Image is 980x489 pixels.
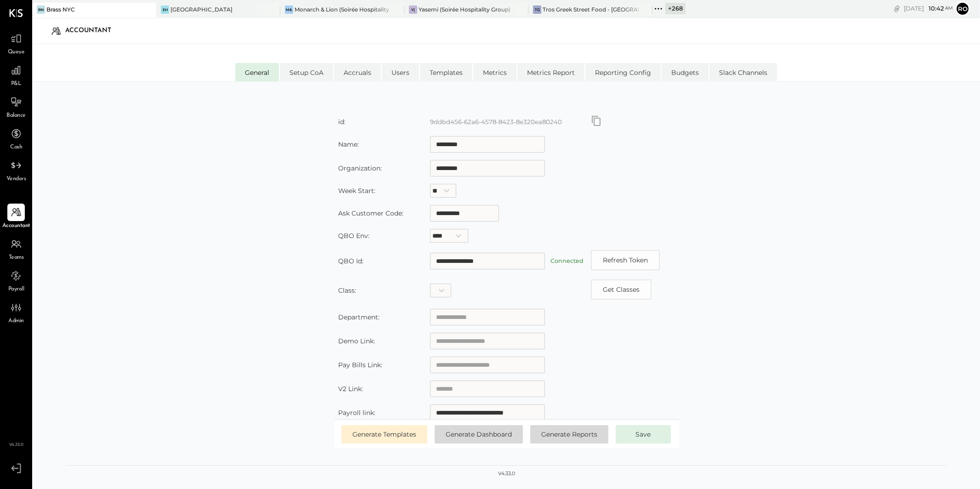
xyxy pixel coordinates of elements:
label: Department: [338,313,380,321]
span: Vendors [6,175,26,183]
a: Queue [0,30,32,57]
label: Payroll link: [338,409,375,417]
button: Refresh Token [591,250,660,270]
label: Name: [338,140,359,148]
div: Yasemi (Soirée Hospitality Group) [419,6,510,13]
a: Balance [0,93,32,120]
span: Generate Dashboard [446,430,512,438]
li: Setup CoA [280,63,333,81]
span: Teams [9,254,24,262]
a: Vendors [0,157,32,183]
button: Ro [955,1,970,16]
div: TG [533,6,541,14]
label: Pay Bills Link: [338,361,382,369]
label: id: [338,118,346,126]
div: Brass NYC [46,6,75,13]
label: 9ddbd456-62a6-4578-8423-8e320ea80240 [430,118,562,125]
div: Tros Greek Street Food - [GEOGRAPHIC_DATA] [543,6,639,13]
button: Copy id [591,115,602,126]
span: Payroll [8,285,24,294]
label: Ask Customer Code: [338,209,403,217]
li: General [235,63,279,81]
button: Generate Reports [530,425,608,444]
div: M& [285,6,293,14]
div: v 4.33.0 [498,470,515,478]
span: P&L [11,80,22,88]
a: Payroll [0,267,32,294]
a: Accountant [0,204,32,230]
label: Week Start: [338,187,375,195]
span: Balance [6,112,26,120]
div: EH [161,6,169,14]
li: Templates [420,63,472,81]
a: Teams [0,235,32,262]
li: Metrics Report [517,63,584,81]
a: P&L [0,62,32,88]
button: Generate Templates [341,425,427,444]
span: Admin [8,317,24,325]
a: Admin [0,299,32,325]
span: Generate Reports [541,430,597,438]
span: Generate Templates [352,430,416,438]
li: Slack Channels [709,63,777,81]
span: Cash [10,143,22,152]
label: Demo Link: [338,337,375,345]
label: V2 Link: [338,385,363,393]
span: Queue [8,48,25,57]
label: Connected [550,257,583,264]
div: Monarch & Lion (Soirée Hospitality Group) [295,6,391,13]
li: Reporting Config [585,63,661,81]
label: Class: [338,286,356,295]
span: Save [635,430,651,438]
div: BN [37,6,45,14]
button: Save [616,425,671,444]
button: Copy id [591,279,651,300]
label: QBO Id: [338,257,363,265]
div: + 268 [665,3,685,14]
label: QBO Env: [338,232,369,240]
li: Budgets [662,63,708,81]
label: Organization: [338,164,382,172]
div: [DATE] [904,4,953,13]
div: Y( [409,6,417,14]
span: Accountant [2,222,30,230]
div: Accountant [65,23,120,38]
a: Cash [0,125,32,152]
button: Generate Dashboard [435,425,523,444]
div: [GEOGRAPHIC_DATA] [170,6,232,13]
li: Metrics [473,63,516,81]
li: Users [382,63,419,81]
li: Accruals [334,63,381,81]
div: copy link [892,4,901,13]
